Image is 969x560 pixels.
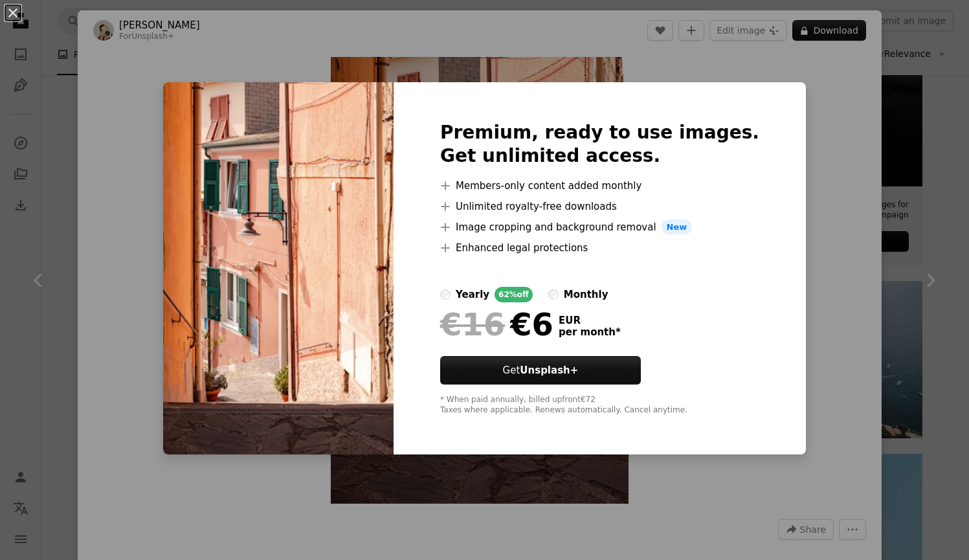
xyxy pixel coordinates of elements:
img: premium_photo-1695735926391-a77ab0063e0e [163,82,394,455]
strong: Unsplash+ [520,364,578,376]
li: Image cropping and background removal [440,219,759,235]
li: Members-only content added monthly [440,178,759,194]
div: 62% off [495,287,533,302]
button: GetUnsplash+ [440,356,641,385]
li: Enhanced legal protections [440,240,759,256]
span: per month * [559,326,621,338]
input: monthly [548,289,559,300]
div: yearly [456,287,489,302]
span: New [662,219,693,235]
input: yearly62%off [440,289,451,300]
div: monthly [564,287,608,302]
span: EUR [559,315,621,326]
span: €16 [440,308,505,341]
div: €6 [440,308,553,341]
li: Unlimited royalty-free downloads [440,199,759,214]
h2: Premium, ready to use images. Get unlimited access. [440,121,759,168]
div: * When paid annually, billed upfront €72 Taxes where applicable. Renews automatically. Cancel any... [440,395,759,416]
